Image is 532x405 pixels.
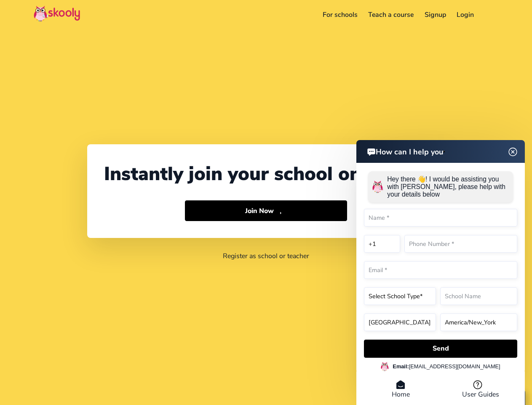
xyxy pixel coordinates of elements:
div: Instantly join your school on Skooly [104,161,428,187]
img: Skooly [34,5,80,22]
a: Login [452,8,480,22]
a: Signup [419,8,452,22]
a: Register as school or teacher [223,251,309,261]
a: For schools [317,8,363,22]
button: menu outline [486,8,498,22]
button: Join Nowarrow forward outline [185,200,347,221]
a: Teach a course [363,8,419,22]
ion-icon: arrow forward outline [278,206,287,215]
